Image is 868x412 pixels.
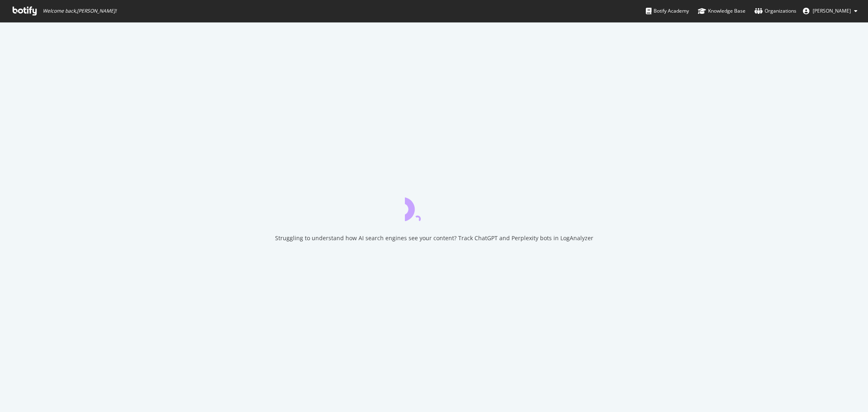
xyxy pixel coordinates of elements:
button: [PERSON_NAME] [796,4,864,18]
div: animation [405,192,464,221]
div: Organizations [754,7,796,15]
div: Botify Academy [646,7,689,15]
span: Claire Ruffin [813,7,851,14]
div: Struggling to understand how AI search engines see your content? Track ChatGPT and Perplexity bot... [275,234,593,242]
div: Knowledge Base [698,7,746,15]
span: Welcome back, [PERSON_NAME] ! [43,8,116,14]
